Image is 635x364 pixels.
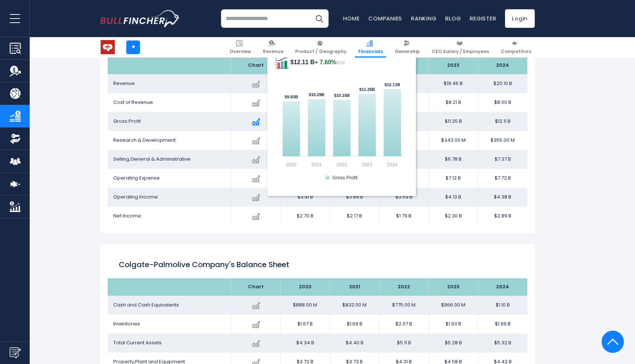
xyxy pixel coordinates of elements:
[113,155,190,163] span: Selling,General & Administrative
[478,131,527,150] td: $355.00 M
[379,278,429,296] th: 2022
[411,14,436,22] a: Ranking
[280,207,330,226] td: $2.70 B
[478,188,527,207] td: $4.38 B
[330,334,379,352] td: $4.40 B
[280,315,330,334] td: $1.67 B
[113,212,141,219] span: Net Income
[470,14,496,22] a: Register
[429,74,478,93] td: $19.46 B
[113,174,160,181] span: Operating Expense
[478,207,527,226] td: $2.89 B
[358,49,383,55] span: Financials
[286,162,296,167] text: 2020
[429,37,492,58] a: CEO Salary / Employees
[330,278,379,296] th: 2021
[10,133,21,144] img: Ownership
[311,162,322,167] text: 2021
[501,49,531,55] span: Competitors
[310,9,329,28] button: Search
[119,259,516,270] h2: Colgate-Palmolive Company's Balance Sheet
[343,14,359,22] a: Home
[113,137,176,144] span: Research & Development
[445,14,461,22] a: Blog
[101,40,115,54] img: CL logo
[379,334,429,352] td: $5.11 B
[126,40,140,54] a: +
[336,162,347,167] text: 2022
[229,49,251,55] span: Overview
[290,59,336,65] tspan: $12.11 B
[113,118,141,125] span: Gross Profit
[226,37,254,58] a: Overview
[368,14,402,22] a: Companies
[113,80,135,87] span: Revenue
[429,207,478,226] td: $2.30 B
[330,188,379,207] td: $3.89 B
[387,162,397,167] text: 2024
[395,49,420,55] span: Ownership
[429,334,478,352] td: $5.28 B
[478,57,527,74] th: 2024
[478,315,527,334] td: $1.99 B
[478,169,527,188] td: $7.72 B
[429,315,478,334] td: $1.93 B
[280,278,330,296] th: 2020
[379,207,429,226] td: $1.79 B
[295,49,346,55] span: Product / Geography
[379,296,429,315] td: $775.00 M
[284,95,298,99] text: $9.93B
[280,296,330,315] td: $888.00 M
[336,61,345,65] tspan: 2024
[330,207,379,226] td: $2.17 B
[498,37,535,58] a: Competitors
[100,10,180,27] img: bullfincher logo
[309,92,324,97] text: $10.29B
[478,93,527,112] td: $8.00 B
[384,82,400,87] text: $12.11B
[429,112,478,131] td: $11.25 B
[334,93,349,98] text: $10.15B
[505,9,535,28] a: Login
[478,278,527,296] th: 2024
[275,55,408,188] svg: $12.11 B + 7.60% 2024
[379,315,429,334] td: $2.07 B
[362,162,372,167] text: 2023
[330,296,379,315] td: $832.00 M
[478,74,527,93] td: $20.10 B
[391,37,423,58] a: Ownership
[429,278,478,296] th: 2023
[429,150,478,169] td: $6.78 B
[429,131,478,150] td: $343.00 M
[330,315,379,334] td: $1.69 B
[478,334,527,352] td: $5.32 B
[113,193,158,200] span: Operating Income
[280,188,330,207] td: $3.91 B
[260,37,287,58] a: Revenue
[315,59,336,65] tspan: + 7.60%
[429,57,478,74] th: 2023
[429,169,478,188] td: $7.12 B
[332,175,358,180] text: Gross Profit
[478,112,527,131] td: $12.11 B
[478,150,527,169] td: $7.37 B
[355,37,386,58] a: Financials
[432,49,489,55] span: CEO Salary / Employees
[292,37,350,58] a: Product / Geography
[379,188,429,207] td: $3.59 B
[429,296,478,315] td: $966.00 M
[113,99,153,106] span: Cost of Revenue
[231,278,280,296] th: Chart
[478,296,527,315] td: $1.10 B
[429,188,478,207] td: $4.13 B
[113,320,140,327] span: Inventories
[113,301,179,308] span: Cash and Cash Equivalents
[359,87,375,92] text: $11.25B
[100,10,180,27] a: Go to homepage
[280,334,330,352] td: $4.34 B
[429,93,478,112] td: $8.21 B
[263,49,283,55] span: Revenue
[113,339,162,346] span: Total Current Assets
[231,57,280,74] th: Chart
